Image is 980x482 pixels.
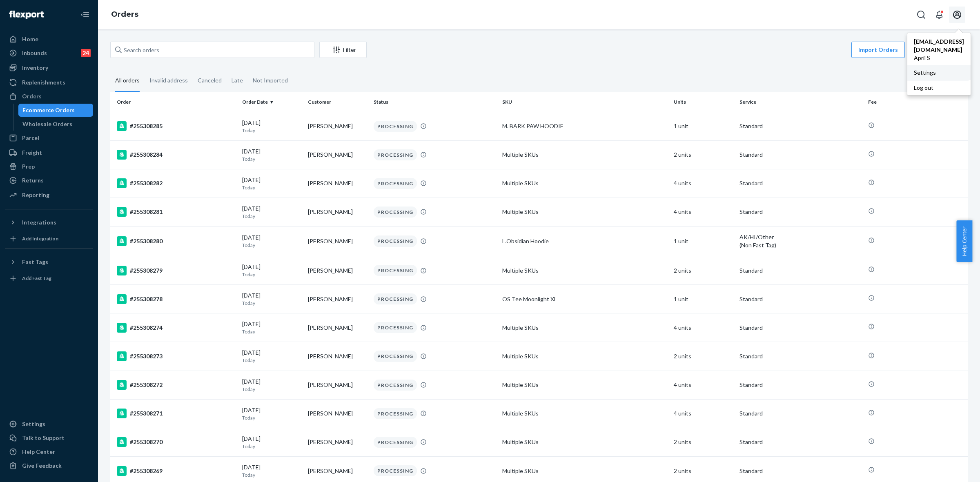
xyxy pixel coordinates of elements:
input: Search orders [110,42,314,58]
button: Give Feedback [5,459,93,472]
td: [PERSON_NAME] [305,256,370,285]
div: [DATE] [242,349,301,364]
p: Standard [739,179,862,187]
p: Today [242,357,301,364]
td: [PERSON_NAME] [305,112,370,140]
p: Today [242,443,301,450]
div: Orders [22,92,42,100]
a: Parcel [5,131,93,144]
div: Reporting [22,191,49,199]
td: [PERSON_NAME] [305,342,370,371]
td: 4 units [670,313,736,342]
div: #255308285 [117,121,236,131]
button: Close Navigation [77,7,93,23]
a: Returns [5,174,93,187]
button: Log out [907,80,969,95]
div: Give Feedback [22,462,62,470]
td: Multiple SKUs [499,342,670,371]
td: 1 unit [670,112,736,140]
div: [DATE] [242,119,301,134]
td: 4 units [670,371,736,399]
div: Replenishments [22,78,65,87]
p: Standard [739,267,862,275]
div: Filter [320,46,366,54]
div: Ecommerce Orders [22,106,75,114]
a: Freight [5,146,93,159]
div: #255308279 [117,266,236,275]
div: #255308284 [117,150,236,160]
th: Order [110,92,239,112]
div: OS Tee Moonlight XL [502,295,667,303]
p: Today [242,271,301,278]
td: Multiple SKUs [499,198,670,226]
div: PROCESSING [374,265,417,276]
td: Multiple SKUs [499,399,670,428]
div: #255308281 [117,207,236,217]
p: Standard [739,122,862,130]
p: Standard [739,208,862,216]
div: Wholesale Orders [22,120,72,128]
div: #255308271 [117,409,236,418]
td: 2 units [670,140,736,169]
div: #255308270 [117,437,236,447]
a: Add Integration [5,232,93,245]
th: Units [670,92,736,112]
td: Multiple SKUs [499,256,670,285]
a: Settings [5,418,93,431]
p: Today [242,242,301,249]
div: PROCESSING [374,322,417,333]
div: Freight [22,149,42,157]
a: [EMAIL_ADDRESS][DOMAIN_NAME]April S [907,34,971,65]
div: Settings [907,65,971,80]
div: [DATE] [242,291,301,307]
td: 1 unit [670,285,736,313]
div: [DATE] [242,320,301,335]
div: Canceled [198,70,222,91]
span: April S [914,54,964,62]
a: Prep [5,160,93,173]
p: Today [242,414,301,421]
div: Not Imported [253,70,288,91]
p: Standard [739,352,862,360]
td: [PERSON_NAME] [305,428,370,456]
div: 24 [81,49,91,57]
div: #255308272 [117,380,236,390]
div: Parcel [22,134,39,142]
p: Today [242,471,301,478]
div: PROCESSING [374,465,417,476]
td: Multiple SKUs [499,169,670,198]
div: M. BARK PAW HOODIE [502,122,667,130]
button: Open Search Box [913,7,929,23]
div: PROCESSING [374,437,417,448]
p: Standard [739,438,862,446]
div: Add Integration [22,235,58,242]
th: Order Date [239,92,305,112]
p: Standard [739,324,862,332]
td: Multiple SKUs [499,313,670,342]
div: PROCESSING [374,235,417,247]
button: Help Center [956,220,972,262]
div: PROCESSING [374,408,417,419]
a: Replenishments [5,76,93,89]
td: Multiple SKUs [499,140,670,169]
td: 2 units [670,256,736,285]
div: Settings [22,420,45,428]
div: (Non Fast Tag) [739,241,862,249]
span: [EMAIL_ADDRESS][DOMAIN_NAME] [914,38,964,54]
td: [PERSON_NAME] [305,140,370,169]
div: [DATE] [242,378,301,393]
div: #255308278 [117,294,236,304]
p: Standard [739,381,862,389]
div: #255308269 [117,466,236,476]
td: [PERSON_NAME] [305,399,370,428]
a: Help Center [5,445,93,458]
button: Import Orders [851,42,905,58]
p: Standard [739,295,862,303]
th: SKU [499,92,670,112]
div: [DATE] [242,435,301,450]
td: [PERSON_NAME] [305,198,370,226]
div: [DATE] [242,204,301,220]
p: Today [242,386,301,393]
p: Today [242,300,301,307]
